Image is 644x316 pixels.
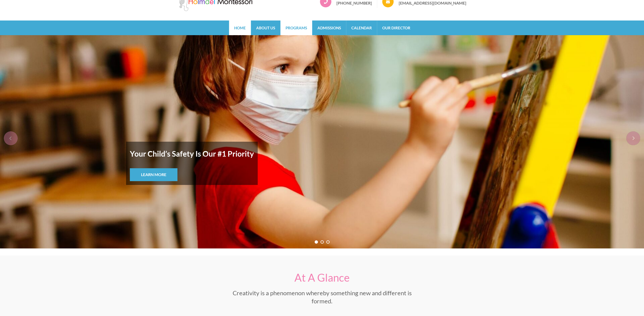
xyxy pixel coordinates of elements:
a: Home [229,20,251,35]
a: Admissions [312,20,346,35]
a: Programs [280,20,312,35]
a: [EMAIL_ADDRESS][DOMAIN_NAME] [399,1,466,6]
a: Learn More [130,168,177,181]
a: [PHONE_NUMBER] [336,1,372,6]
a: Our Director [377,20,415,35]
div: next [626,131,640,145]
a: About Us [251,20,280,35]
h2: At A Glance [223,271,421,284]
p: Creativity is a phenomenon whereby something new and different is formed. [223,289,421,305]
strong: Your Child’s Safety Is Our #1 Priority [130,145,254,162]
a: Calendar [346,20,377,35]
div: prev [4,131,18,145]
